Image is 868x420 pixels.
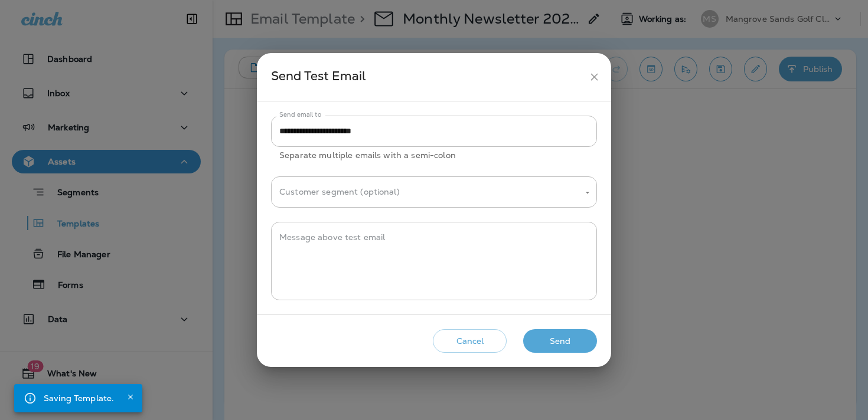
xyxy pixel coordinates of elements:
p: Separate multiple emails with a semi-colon [279,149,589,162]
button: Open [582,188,593,198]
div: Saving Template. [44,388,114,409]
button: Cancel [433,329,507,353]
label: Send email to [279,110,321,119]
button: Close [123,390,138,404]
div: Send Test Email [271,66,583,88]
button: Send [523,329,597,353]
button: close [583,66,605,88]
